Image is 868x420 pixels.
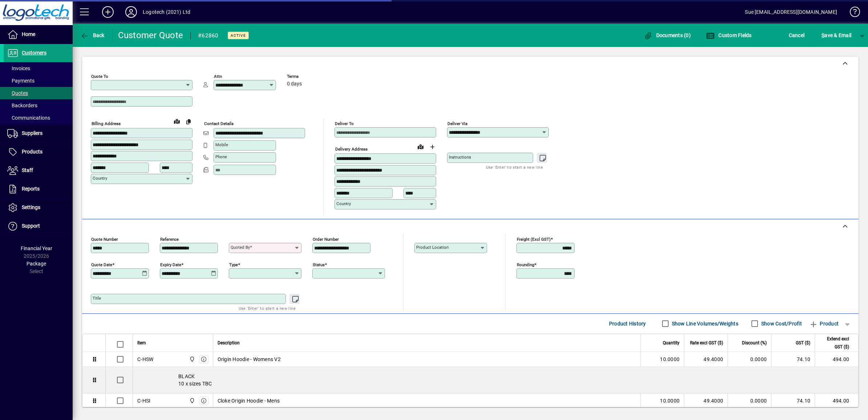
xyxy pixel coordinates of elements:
[609,318,646,329] span: Product History
[4,199,73,217] a: Settings
[7,78,35,84] span: Payments
[689,356,723,363] div: 49.4000
[4,62,73,75] a: Invoices
[4,112,73,124] a: Communications
[771,352,815,367] td: 74.10
[171,115,183,127] a: View on map
[670,320,738,327] label: Show Line Volumes/Weights
[7,115,50,121] span: Communications
[187,355,196,363] span: Central
[80,32,105,38] span: Back
[239,304,296,312] mat-hint: Use 'Enter' to start a new line
[4,143,73,161] a: Products
[118,29,183,41] div: Customer Quote
[198,30,219,41] div: #62860
[91,236,118,241] mat-label: Quote number
[517,262,534,267] mat-label: Rounding
[4,99,73,112] a: Backorders
[229,262,238,267] mat-label: Type
[160,236,179,241] mat-label: Reference
[27,261,46,267] span: Package
[486,163,543,171] mat-hint: Use 'Enter' to start a new line
[449,155,471,160] mat-label: Instructions
[517,236,551,241] mat-label: Freight (excl GST)
[789,29,805,41] span: Cancel
[642,29,693,42] button: Documents (0)
[287,74,330,79] span: Terms
[215,154,227,159] mat-label: Phone
[745,6,837,18] div: Sue [EMAIL_ADDRESS][DOMAIN_NAME]
[91,262,112,267] mat-label: Quote date
[96,5,119,19] button: Add
[93,176,107,181] mat-label: Country
[4,87,73,99] a: Quotes
[215,142,228,147] mat-label: Mobile
[22,223,40,229] span: Support
[727,393,771,408] td: 0.0000
[73,29,113,42] app-page-header-button: Back
[137,339,146,347] span: Item
[7,65,30,71] span: Invoices
[4,75,73,87] a: Payments
[231,245,250,250] mat-label: Quoted by
[218,339,240,347] span: Description
[231,33,246,38] span: Active
[4,217,73,235] a: Support
[21,245,52,251] span: Financial Year
[7,103,37,108] span: Backorders
[819,335,849,351] span: Extend excl GST ($)
[214,74,222,79] mat-label: Attn
[93,296,101,301] mat-label: Title
[787,29,807,42] button: Cancel
[660,397,680,404] span: 10.0000
[218,397,280,404] span: Cloke Origin Hoodie - Mens
[22,130,42,136] span: Suppliers
[844,1,859,25] a: Knowledge Base
[137,397,150,404] div: C-HSI
[815,352,858,367] td: 494.00
[187,397,196,405] span: Central
[663,339,680,347] span: Quantity
[415,141,426,152] a: View on map
[4,25,73,44] a: Home
[426,141,438,153] button: Choose address
[771,393,815,408] td: 74.10
[690,339,723,347] span: Rate excl GST ($)
[416,245,449,250] mat-label: Product location
[22,50,46,56] span: Customers
[689,397,723,404] div: 49.4000
[336,201,351,206] mat-label: Country
[4,180,73,198] a: Reports
[183,116,194,127] button: Copy to Delivery address
[796,339,810,347] span: GST ($)
[91,74,108,79] mat-label: Quote To
[119,5,143,19] button: Profile
[4,161,73,180] a: Staff
[313,262,325,267] mat-label: Status
[287,81,302,87] span: 0 days
[143,6,190,18] div: Logotech (2021) Ltd
[7,90,28,96] span: Quotes
[335,121,354,126] mat-label: Deliver To
[447,121,467,126] mat-label: Deliver via
[4,124,73,143] a: Suppliers
[218,356,281,363] span: Origin Hoodie - Womens V2
[160,262,181,267] mat-label: Expiry date
[22,31,35,37] span: Home
[137,356,153,363] div: C-HSW
[644,32,691,38] span: Documents (0)
[806,317,842,330] button: Product
[809,318,839,329] span: Product
[313,236,339,241] mat-label: Order number
[818,29,855,42] button: Save & Email
[706,32,752,38] span: Custom Fields
[22,204,40,210] span: Settings
[78,29,106,42] button: Back
[822,29,851,41] span: ave & Email
[727,352,771,367] td: 0.0000
[760,320,802,327] label: Show Cost/Profit
[742,339,767,347] span: Discount (%)
[606,317,649,330] button: Product History
[660,356,680,363] span: 10.0000
[22,149,42,155] span: Products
